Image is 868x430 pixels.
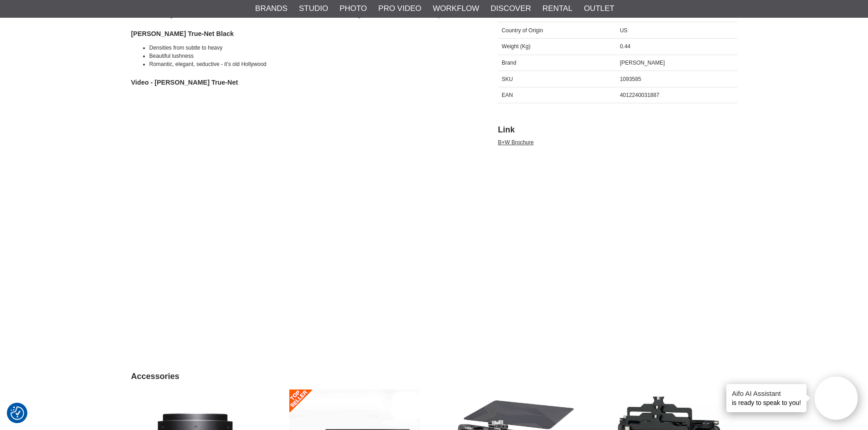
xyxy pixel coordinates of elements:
a: Workflow [433,3,479,15]
a: Rental [543,3,573,15]
span: Weight (Kg) [502,43,530,50]
span: Country of Origin [502,27,543,34]
h2: Link [498,124,737,136]
span: US [620,27,627,34]
span: EAN [502,92,513,98]
a: Discover [491,3,531,15]
a: Pro Video [378,3,421,15]
img: Revisit consent button [10,406,24,420]
span: Brand [502,60,516,66]
span: SKU [502,76,513,82]
span: 0.44 [620,43,630,50]
li: Beautiful lushness [149,52,475,60]
a: Studio [299,3,328,15]
a: Brands [255,3,288,15]
h4: Aifo AI Assistant [732,389,801,398]
a: Photo [339,3,367,15]
span: 1093585 [620,76,641,82]
li: Densities from subtle to heavy [149,44,475,52]
a: B+W Brochure [498,139,534,146]
h4: Video - [PERSON_NAME] True-Net [131,78,475,87]
a: Outlet [584,3,614,15]
h4: [PERSON_NAME] True-Net Black [131,29,475,38]
li: Romantic, elegant, seductive - it’s old Hollywood [149,60,475,68]
button: Consent Preferences [10,405,24,421]
h2: Accessories [131,371,737,382]
span: [PERSON_NAME] [620,60,665,66]
span: 4012240031887 [620,92,659,98]
div: is ready to speak to you! [726,384,806,412]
